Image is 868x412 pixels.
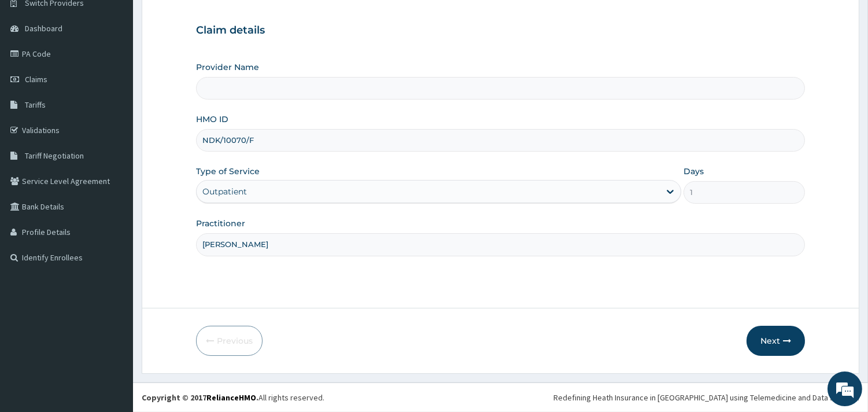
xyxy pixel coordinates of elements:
[196,61,259,73] label: Provider Name
[196,326,263,356] button: Previous
[553,392,859,403] div: Redefining Heath Insurance in [GEOGRAPHIC_DATA] using Telemedicine and Data Science!
[684,165,704,177] label: Days
[142,392,258,403] strong: Copyright © 2017 .
[747,326,805,356] button: Next
[202,186,247,197] div: Outpatient
[206,392,256,403] a: RelianceHMO
[196,113,228,125] label: HMO ID
[196,129,805,152] input: Enter HMO ID
[25,23,62,34] span: Dashboard
[25,150,84,161] span: Tariff Negotiation
[196,24,805,37] h3: Claim details
[25,74,47,84] span: Claims
[196,233,805,256] input: Enter Name
[196,218,245,229] label: Practitioner
[133,382,868,412] footer: All rights reserved.
[196,165,260,177] label: Type of Service
[25,100,46,110] span: Tariffs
